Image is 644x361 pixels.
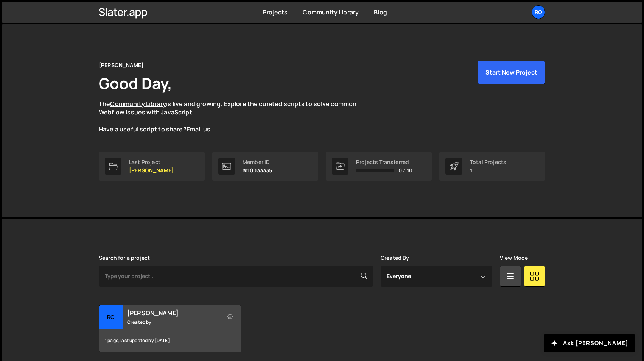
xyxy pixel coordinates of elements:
label: Search for a project [99,255,150,261]
a: Ro [532,5,545,19]
p: [PERSON_NAME] [129,167,174,173]
h2: [PERSON_NAME] [127,309,218,317]
div: Member ID [243,159,272,165]
span: 0 / 10 [398,167,412,173]
div: Last Project [129,159,174,165]
div: Projects Transferred [356,159,412,165]
p: 1 [470,167,506,173]
a: Community Library [303,8,359,16]
button: Ask [PERSON_NAME] [544,334,635,352]
h1: Good Day, [99,73,172,94]
div: Total Projects [470,159,506,165]
a: Blog [374,8,387,16]
div: ro [99,305,123,329]
button: Start New Project [478,61,545,84]
div: 1 page, last updated by [DATE] [99,329,241,352]
input: Type your project... [99,266,373,287]
p: The is live and growing. Explore the curated scripts to solve common Webflow issues with JavaScri... [99,100,371,134]
label: Created By [381,255,409,261]
a: Projects [263,8,288,16]
label: View Mode [500,255,528,261]
a: Community Library [110,100,166,108]
a: Last Project [PERSON_NAME] [99,152,205,181]
a: ro [PERSON_NAME] Created by 1 page, last updated by [DATE] [99,305,241,352]
p: #10033335 [243,167,272,173]
small: Created by [127,319,218,325]
a: Email us [187,125,210,133]
div: [PERSON_NAME] [99,61,143,70]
